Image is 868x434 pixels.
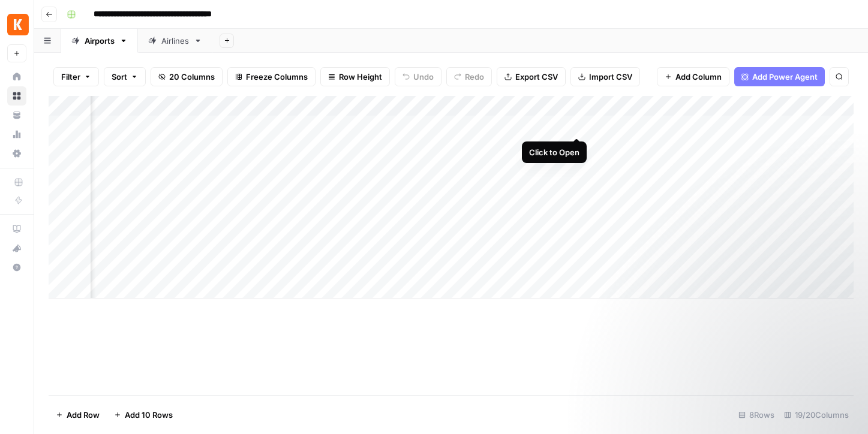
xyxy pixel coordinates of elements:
[125,409,173,421] span: Add 10 Rows
[529,146,579,158] div: Click to Open
[61,29,138,53] a: Airports
[570,67,640,86] button: Import CSV
[104,67,146,86] button: Sort
[138,29,212,53] a: Airlines
[112,71,127,83] span: Sort
[151,67,223,86] button: 20 Columns
[85,35,115,47] div: Airports
[7,106,26,125] a: Your Data
[734,405,779,424] div: 8 Rows
[395,67,441,86] button: Undo
[734,67,825,86] button: Add Power Agent
[7,258,26,277] button: Help + Support
[752,71,818,83] span: Add Power Agent
[61,71,80,83] span: Filter
[246,71,308,83] span: Freeze Columns
[446,67,492,86] button: Redo
[589,71,632,83] span: Import CSV
[657,67,729,86] button: Add Column
[7,10,26,40] button: Workspace: Kayak
[49,405,107,424] button: Add Row
[7,86,26,106] a: Browse
[7,219,26,239] a: AirOps Academy
[227,67,316,86] button: Freeze Columns
[779,405,854,424] div: 19/20 Columns
[465,71,484,83] span: Redo
[53,67,99,86] button: Filter
[497,67,566,86] button: Export CSV
[67,409,100,421] span: Add Row
[413,71,434,83] span: Undo
[7,67,26,86] a: Home
[515,71,558,83] span: Export CSV
[7,125,26,144] a: Usage
[320,67,390,86] button: Row Height
[169,71,215,83] span: 20 Columns
[339,71,382,83] span: Row Height
[8,239,26,257] div: What's new?
[7,144,26,163] a: Settings
[7,14,29,35] img: Kayak Logo
[107,405,180,424] button: Add 10 Rows
[7,239,26,258] button: What's new?
[161,35,189,47] div: Airlines
[675,71,722,83] span: Add Column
